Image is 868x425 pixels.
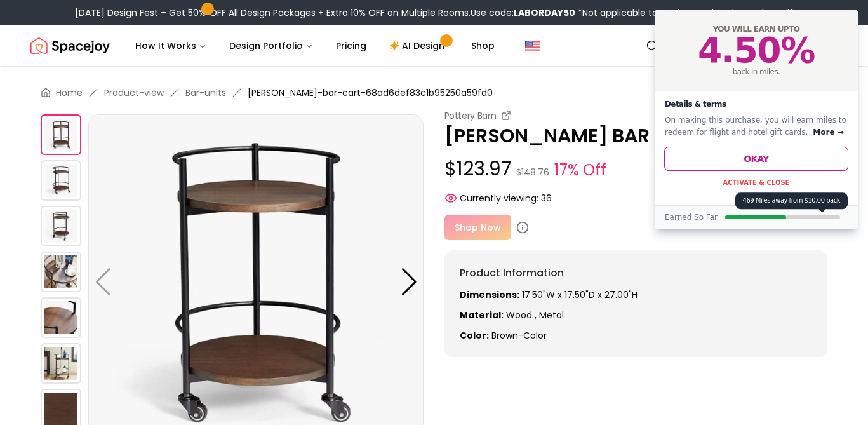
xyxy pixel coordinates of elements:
[460,266,813,281] h6: Product Information
[514,6,575,19] b: LABORDAY50
[75,6,794,19] div: [DATE] Design Fest – Get 50% OFF All Design Packages + Extra 10% OFF on Multiple Rooms.
[460,288,519,301] strong: Dimensions:
[461,33,505,58] a: Shop
[541,192,552,205] span: 36
[41,86,827,99] nav: breadcrumb
[185,86,226,99] a: Bar-units
[525,38,540,53] img: United States
[460,309,504,321] strong: Material:
[56,86,83,99] a: Home
[41,297,81,338] img: https://storage.googleapis.com/spacejoy-main/assets/60b0d944a4c72c00239b2c4b/product_4_cnjc5e9n7f15
[41,114,81,155] img: https://storage.googleapis.com/spacejoy-main/assets/60b0d944a4c72c00239b2c4b/product_0_pkj24l4g135
[248,86,493,99] span: [PERSON_NAME]-bar-cart-68ad6def83c1b95250a59fd0
[460,329,489,342] strong: Color:
[471,6,575,19] span: Use code:
[444,109,497,122] small: Pottery Barn
[41,160,81,201] img: https://storage.googleapis.com/spacejoy-main/assets/60b0d944a4c72c00239b2c4b/product_1_5mfed6pm33j
[554,159,606,182] small: 17% Off
[41,343,81,384] img: https://storage.googleapis.com/spacejoy-main/assets/60b0d944a4c72c00239b2c4b/product_5_abhc5opmeao
[219,33,323,58] button: Design Portfolio
[506,309,564,321] span: Wood , Metal
[444,158,828,182] p: $123.97
[460,288,813,301] p: 17.50"W x 17.50"D x 27.00"H
[444,125,828,147] p: [PERSON_NAME] BAR CART
[30,33,110,58] a: Spacejoy
[41,206,81,246] img: https://storage.googleapis.com/spacejoy-main/assets/60b0d944a4c72c00239b2c4b/product_2_h322eo4ogpbe
[326,33,377,58] a: Pricing
[575,6,794,19] span: *Not applicable to packages already purchased*
[491,329,547,342] span: brown-color
[125,33,217,58] button: How It Works
[30,25,838,66] nav: Global
[516,166,549,179] small: $148.76
[460,192,538,205] span: Currently viewing:
[41,252,81,292] img: https://storage.googleapis.com/spacejoy-main/assets/60b0d944a4c72c00239b2c4b/product_3_4pgofe99j132
[104,86,164,99] a: Product-view
[125,33,505,58] nav: Main
[30,33,110,58] img: Spacejoy Logo
[379,33,458,58] a: AI Design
